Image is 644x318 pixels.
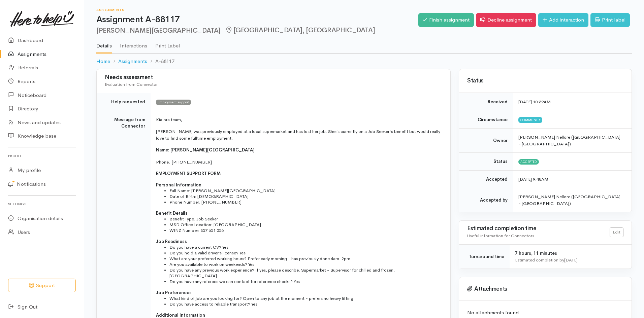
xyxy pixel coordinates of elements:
h6: Profile [8,151,76,161]
span: Accepted [518,159,539,165]
td: Turnaround time [459,245,510,269]
td: Received [459,93,513,111]
span: Personal Information [156,182,201,188]
a: Edit [610,227,623,237]
a: Home [96,58,110,65]
td: Accepted by [459,188,513,212]
td: Circumstance [459,111,513,129]
p: Phone: [PHONE_NUMBER] [156,159,442,166]
h6: Assignments [96,8,418,12]
h3: Needs assessment [105,74,442,81]
li: Do you have any previous work experience? If yes, please describe: Supermarket - Supervisor for c... [169,267,442,279]
td: [PERSON_NAME] Nellore ([GEOGRAPHIC_DATA] - [GEOGRAPHIC_DATA]) [513,188,632,212]
td: Accepted [459,170,513,188]
span: Benefit Details [156,210,188,216]
button: Support [8,279,76,292]
p: [PERSON_NAME] was previously employed at a local supermarket and has lost her job. She is current... [156,128,442,141]
p: Kia ora team, [156,116,442,123]
span: 7 hours, 11 minutes [515,250,557,256]
li: What are your preferred working hours? Prefer early morning - has previously done 4am-2pm [169,256,442,261]
span: [PERSON_NAME] Nellore ([GEOGRAPHIC_DATA] - [GEOGRAPHIC_DATA]) [518,134,620,147]
time: [DATE] 10:39AM [518,99,551,105]
p: No attachments found [467,309,623,317]
span: [GEOGRAPHIC_DATA], [GEOGRAPHIC_DATA] [225,26,375,34]
span: Job Preferences [156,290,192,295]
span: Name: [PERSON_NAME][GEOGRAPHIC_DATA] [156,147,255,153]
span: Employment support [156,100,191,105]
li: Do you have a current CV? Yes [169,244,442,250]
span: Useful information for Connectors [467,233,534,239]
nav: breadcrumb [96,54,632,69]
li: Do you have access to reliable transport? Yes [169,301,442,307]
h3: Status [467,78,623,84]
li: Full Name: [PERSON_NAME][GEOGRAPHIC_DATA] [169,188,442,193]
span: Additional Information [156,312,205,318]
div: Estimated completion by [515,257,623,263]
a: Print label [590,13,630,27]
li: Date of Birth: [DEMOGRAPHIC_DATA] [169,193,442,199]
li: WINZ Number: 357 651 056 [169,227,442,233]
a: Details [96,34,112,54]
li: Do you have any referees we can contact for reference checks? Yes [169,279,442,284]
td: Help requested [97,93,151,111]
h1: Assignment A-88117 [96,15,418,25]
li: MSD Office Location: [GEOGRAPHIC_DATA] [169,222,442,227]
li: What kind of job are you looking for? Open to any job at the moment - prefers no heavy lifting [169,295,442,301]
span: Evaluation from Connector [105,81,158,87]
h3: Attachments [467,286,623,292]
a: Finish assignment [418,13,474,27]
a: Assignments [118,58,147,65]
h2: [PERSON_NAME][GEOGRAPHIC_DATA] [96,27,418,34]
time: [DATE] 9:48AM [518,176,548,182]
li: Phone Number: [PHONE_NUMBER] [169,199,442,205]
time: [DATE] [564,257,578,263]
td: Status [459,153,513,171]
a: Add interaction [538,13,588,27]
span: Job Readiness [156,239,187,244]
h3: Estimated completion time [467,225,610,232]
li: Are you available to work on weekends? Yes [169,261,442,267]
a: Print Label [155,34,180,53]
span: EMPLOYMENT SUPPORT FORM [156,171,221,176]
td: Owner [459,129,513,153]
li: Benefit Type: Job Seeker [169,216,442,222]
a: Decline assignment [476,13,536,27]
h6: Settings [8,200,76,209]
a: Interactions [120,34,147,53]
li: A-88117 [147,58,174,65]
span: Community [518,117,542,122]
li: Do you hold a valid driver’s license? Yes [169,250,442,256]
